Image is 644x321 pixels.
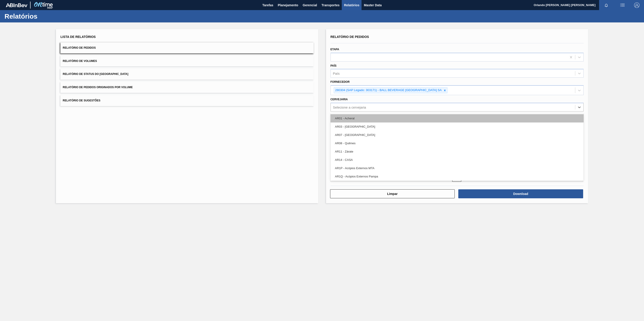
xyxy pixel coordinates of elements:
[620,2,625,8] img: userActions
[331,64,337,67] label: País
[63,99,100,102] span: Relatório de Sugestões
[364,2,382,8] span: Master Data
[60,69,313,80] button: Relatório de Status do [GEOGRAPHIC_DATA]
[331,98,348,101] label: Cervejaria
[63,59,97,63] span: Relatório de Volumes
[331,156,584,164] div: AR14 - CASA
[262,2,273,8] span: Tarefas
[60,42,313,53] button: Relatório de Pedidos
[63,72,128,76] span: Relatório de Status do [GEOGRAPHIC_DATA]
[60,82,313,93] button: Relatório de Pedidos Originados por Volume
[6,3,27,7] img: TNhmsLtSVTkK8tSr43FrP2fwEKptu5GPRR3wAAAABJRU5ErkJggg==
[331,48,339,51] label: Etapa
[333,72,340,75] div: País
[331,172,584,181] div: AR1Q - Acópios Externos Pampa
[334,87,443,93] div: 280304 (SAP Legado: 303171) - BALL BEVERAGE [GEOGRAPHIC_DATA] SA
[63,86,133,89] span: Relatório de Pedidos Originados por Volume
[331,122,584,131] div: AR03 - [GEOGRAPHIC_DATA]
[599,2,613,8] button: Notificações
[331,164,584,172] div: AR1P - Acópios Externos MTA
[60,56,313,67] button: Relatório de Volumes
[331,147,584,156] div: AR11 - Zárate
[344,2,359,8] span: Relatórios
[331,139,584,147] div: AR08 - Quilmes
[4,14,84,19] h1: Relatórios
[303,2,317,8] span: Gerencial
[331,114,584,122] div: AR01 - Acheral
[331,80,350,83] label: Fornecedor
[331,131,584,139] div: AR07 - [GEOGRAPHIC_DATA]
[60,95,313,106] button: Relatório de Sugestões
[634,2,640,8] img: Logout
[63,46,96,49] span: Relatório de Pedidos
[60,35,96,39] span: Lista de Relatórios
[333,105,366,109] div: Selecione a cervejaria
[278,2,298,8] span: Planejamento
[322,2,340,8] span: Transportes
[330,189,455,198] button: Limpar
[458,189,583,198] button: Download
[331,35,369,39] span: Relatório de Pedidos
